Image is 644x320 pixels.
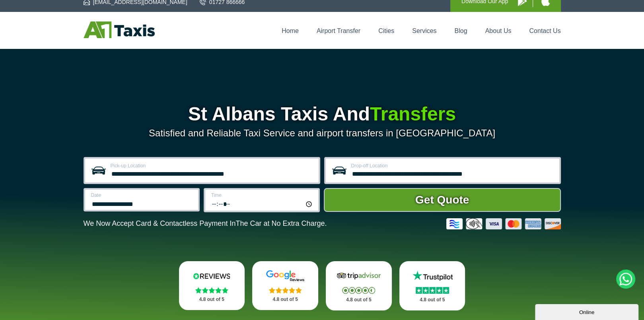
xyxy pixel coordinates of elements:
a: Blog [454,27,467,34]
label: Pick-up Location [111,163,314,168]
a: Services [412,27,436,34]
label: Time [211,193,313,198]
h1: St Albans Taxis And [84,105,561,124]
img: Reviews.io [188,270,235,282]
p: 4.8 out of 5 [188,295,236,304]
a: Tripadvisor Stars 4.8 out of 5 [326,261,392,310]
span: Transfers [370,103,456,124]
a: Contact Us [529,27,560,34]
img: Stars [269,287,302,293]
img: Trustpilot [409,270,456,282]
p: 4.8 out of 5 [335,295,383,305]
a: Google Stars 4.8 out of 5 [252,261,318,310]
a: Reviews.io Stars 4.8 out of 5 [179,261,245,310]
img: Stars [195,287,228,293]
a: Home [282,27,299,34]
img: Stars [342,287,375,294]
a: About Us [485,27,512,34]
p: 4.8 out of 5 [261,295,309,304]
label: Date [91,193,193,198]
img: Credit And Debit Cards [446,218,561,229]
span: The Car at No Extra Charge. [235,219,327,227]
iframe: chat widget [535,303,640,320]
button: Get Quote [324,188,561,212]
p: Satisfied and Reliable Taxi Service and airport transfers in [GEOGRAPHIC_DATA] [84,128,561,139]
a: Trustpilot Stars 4.8 out of 5 [399,261,465,310]
img: Stars [416,287,449,294]
p: We Now Accept Card & Contactless Payment In [84,219,327,228]
img: Google [261,270,309,282]
img: A1 Taxis St Albans LTD [84,21,155,38]
a: Airport Transfer [317,27,360,34]
a: Cities [378,27,394,34]
img: Tripadvisor [335,270,383,282]
p: 4.8 out of 5 [408,295,457,305]
label: Drop-off Location [351,163,555,168]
